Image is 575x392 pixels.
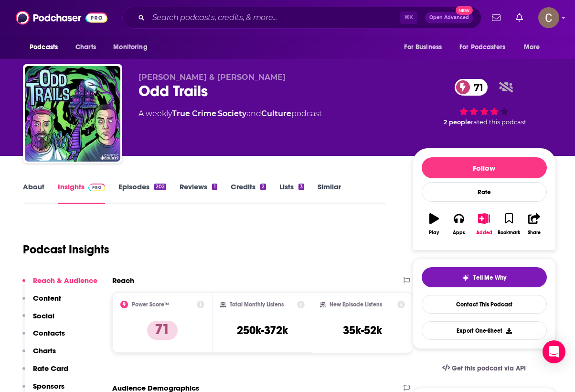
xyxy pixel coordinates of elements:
[497,207,522,241] button: Bookmark
[429,15,469,20] span: Open Advanced
[404,41,442,54] span: For Business
[422,267,547,287] button: tell me why sparkleTell Me Why
[464,79,488,96] span: 71
[246,109,261,118] span: and
[397,38,454,56] button: open menu
[343,323,382,338] h3: 35k-52k
[33,276,97,285] p: Reach & Audience
[154,184,166,190] div: 202
[517,38,552,56] button: open menu
[147,321,178,340] p: 71
[33,364,68,373] p: Rate Card
[231,182,266,204] a: Credits2
[400,11,417,24] span: ⌘ K
[149,10,400,25] input: Search podcasts, credits, & more...
[22,294,61,311] button: Content
[422,182,547,202] div: Rate
[33,381,64,391] p: Sponsors
[260,184,266,190] div: 2
[261,109,291,118] a: Culture
[453,38,519,56] button: open menu
[172,109,216,118] a: True Crime
[216,109,218,118] span: ,
[58,182,105,204] a: InsightsPodchaser Pro
[538,7,559,28] span: Logged in as clay.bolton
[23,242,109,257] h1: Podcast Insights
[118,182,166,204] a: Episodes202
[279,182,304,204] a: Lists3
[23,38,70,56] button: open menu
[459,41,505,54] span: For Podcasters
[69,38,102,56] a: Charts
[22,364,68,381] button: Rate Card
[543,340,565,363] div: Open Intercom Messenger
[218,109,246,118] a: Society
[22,276,97,294] button: Reach & Audience
[488,10,504,26] a: Show notifications dropdown
[456,6,473,15] span: New
[435,357,534,380] a: Get this podcast via API
[132,301,169,308] h2: Power Score™
[471,119,526,126] span: rated this podcast
[538,7,559,28] img: User Profile
[180,182,217,204] a: Reviews1
[75,41,96,54] span: Charts
[476,230,492,236] div: Added
[455,79,488,96] a: 71
[498,230,520,236] div: Bookmark
[447,207,471,241] button: Apps
[462,274,469,282] img: tell me why sparkle
[422,207,447,241] button: Play
[33,346,56,355] p: Charts
[318,182,341,204] a: Similar
[88,184,105,191] img: Podchaser Pro
[473,274,506,282] span: Tell Me Why
[30,41,58,54] span: Podcasts
[298,184,304,190] div: 3
[22,346,56,364] button: Charts
[106,38,160,56] button: open menu
[33,294,61,303] p: Content
[33,311,54,320] p: Social
[23,182,44,204] a: About
[22,328,65,346] button: Contacts
[22,311,54,329] button: Social
[237,323,288,338] h3: 250k-372k
[471,207,496,241] button: Added
[33,328,65,338] p: Contacts
[330,301,382,308] h2: New Episode Listens
[16,9,107,27] img: Podchaser - Follow, Share and Rate Podcasts
[422,295,547,314] a: Contact This Podcast
[453,230,465,236] div: Apps
[25,66,120,162] img: Odd Trails
[422,157,547,178] button: Follow
[522,207,546,241] button: Share
[444,119,471,126] span: 2 people
[512,10,527,26] a: Show notifications dropdown
[538,7,559,28] button: Show profile menu
[425,12,473,23] button: Open AdvancedNew
[230,301,284,308] h2: Total Monthly Listens
[524,41,540,54] span: More
[452,364,526,372] span: Get this podcast via API
[113,41,147,54] span: Monitoring
[122,7,481,29] div: Search podcasts, credits, & more...
[138,73,286,82] span: [PERSON_NAME] & [PERSON_NAME]
[112,276,134,285] h2: Reach
[138,108,322,120] div: A weekly podcast
[422,321,547,340] button: Export One-Sheet
[528,230,541,236] div: Share
[212,184,217,190] div: 1
[429,230,439,236] div: Play
[413,73,556,132] div: 71 2 peoplerated this podcast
